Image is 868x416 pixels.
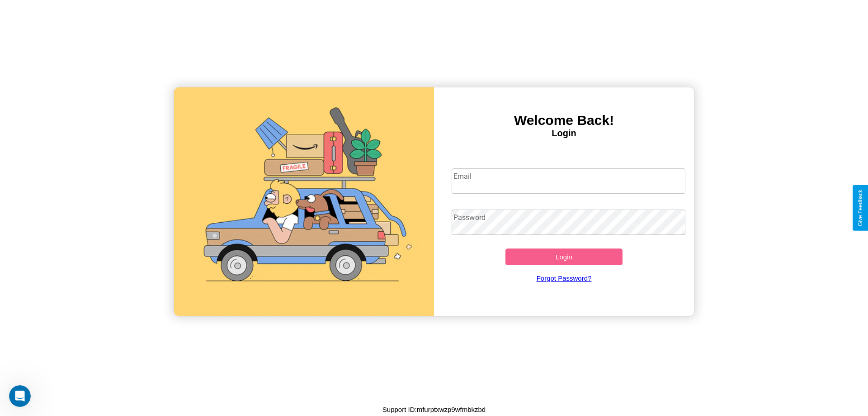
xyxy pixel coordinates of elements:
div: Give Feedback [857,190,863,226]
a: Forgot Password? [447,265,681,291]
iframe: Intercom live chat [9,385,31,407]
button: Login [505,249,623,265]
h4: Login [434,128,694,139]
img: gif [174,87,434,316]
p: Support ID: mfurptxwzp9wfmbkzbd [382,403,486,416]
h3: Welcome Back! [434,113,694,128]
